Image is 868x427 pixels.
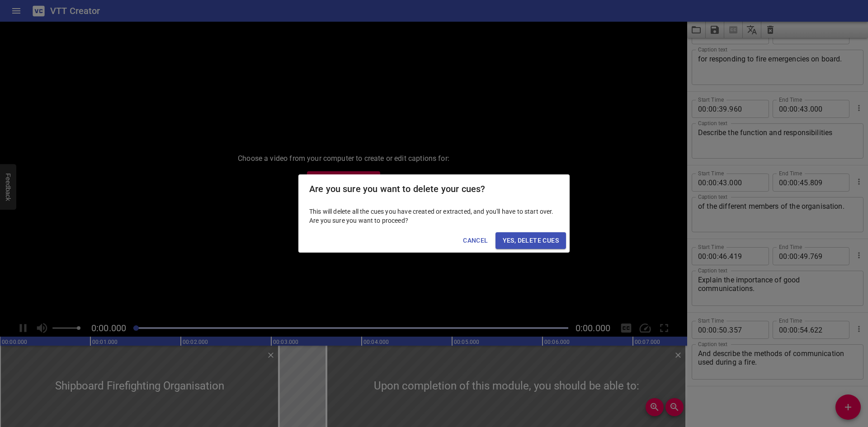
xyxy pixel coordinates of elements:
[463,235,488,246] span: Cancel
[298,203,570,229] div: This will delete all the cues you have created or extracted, and you'll have to start over. Are y...
[459,232,491,249] button: Cancel
[495,232,566,249] button: Yes, Delete Cues
[309,182,559,196] h2: Are you sure you want to delete your cues?
[503,235,559,246] span: Yes, Delete Cues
